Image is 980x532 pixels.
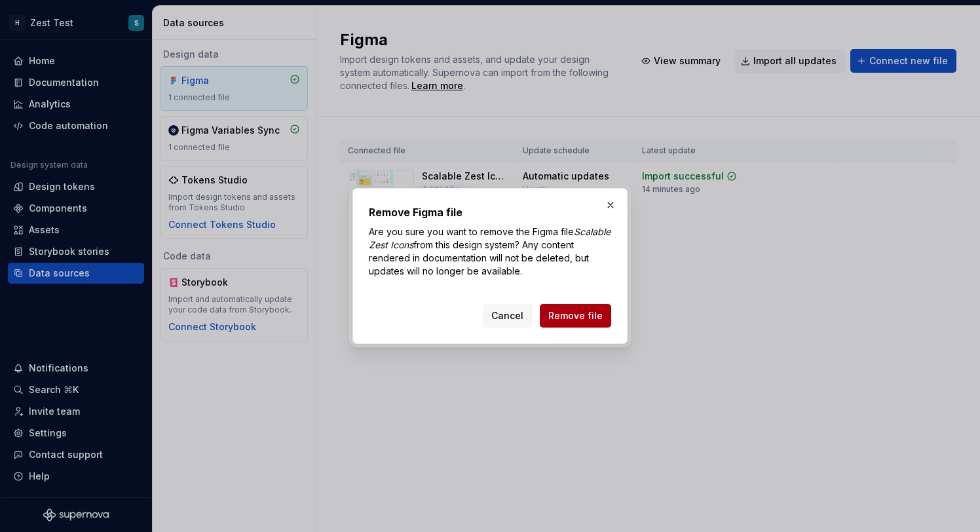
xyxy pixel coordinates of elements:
span: Remove file [548,309,603,322]
p: Are you sure you want to remove the Figma file from this design system? Any content rendered in d... [369,225,611,278]
h2: Remove Figma file [369,204,611,220]
button: Remove file [540,304,611,328]
span: Cancel [491,309,523,322]
button: Cancel [483,304,532,328]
